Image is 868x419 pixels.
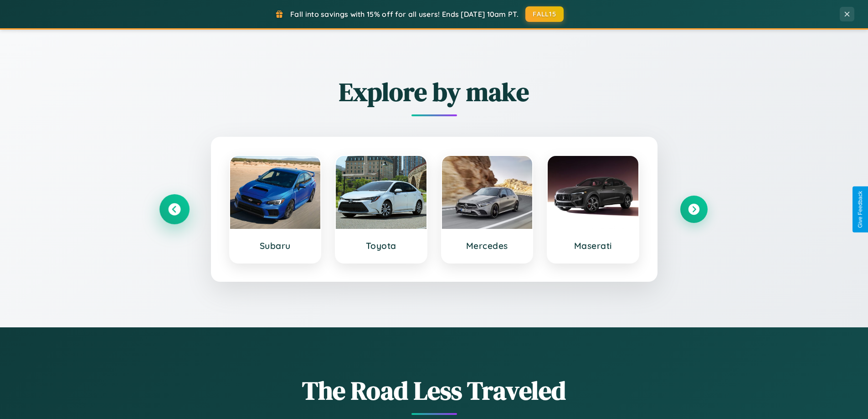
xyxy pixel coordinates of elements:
[290,10,519,19] span: Fall into savings with 15% off for all users! Ends [DATE] 10am PT.
[161,74,708,109] h2: Explore by make
[857,191,863,228] div: Give Feedback
[525,6,564,22] button: FALL15
[451,240,524,251] h3: Mercedes
[239,240,312,251] h3: Subaru
[161,373,708,408] h1: The Road Less Traveled
[557,240,629,251] h3: Maserati
[345,240,417,251] h3: Toyota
